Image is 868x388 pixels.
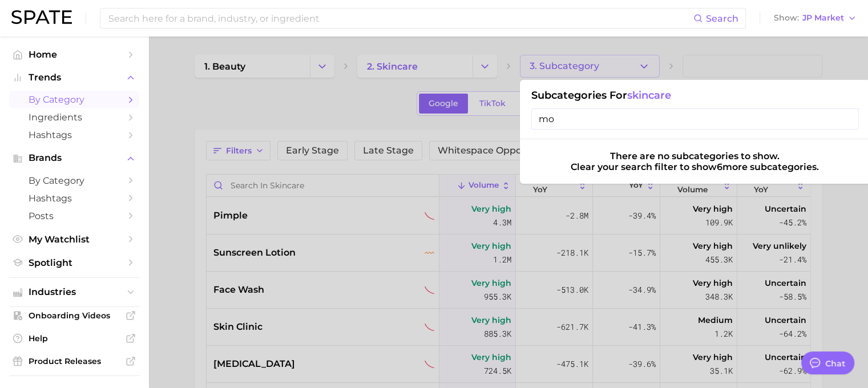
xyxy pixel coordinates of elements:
span: Hashtags [29,130,120,140]
span: Home [29,49,120,60]
a: by Category [9,91,139,108]
span: skincare [627,89,671,102]
a: Ingredients [9,108,139,126]
span: Brands [29,153,120,163]
span: Onboarding Videos [29,310,120,321]
button: Brands [9,149,139,167]
h1: Subcategories for [531,89,859,102]
div: Clear your search filter to show 6 more subcategories. [571,161,819,172]
a: Product Releases [9,353,139,370]
img: SPATE [11,10,72,24]
button: Trends [9,69,139,86]
a: Hashtags [9,189,139,207]
a: Home [9,46,139,63]
span: Ingredients [29,112,120,123]
span: Spotlight [29,257,120,268]
span: Hashtags [29,193,120,204]
span: by Category [29,175,120,186]
span: Product Releases [29,356,120,366]
a: Spotlight [9,254,139,272]
input: Type here a brand, industry or ingredient [531,108,859,130]
a: Help [9,330,139,347]
span: JP Market [802,15,844,21]
span: by Category [29,94,120,105]
span: Posts [29,211,120,221]
span: Industries [29,287,120,297]
a: Onboarding Videos [9,307,139,324]
span: Help [29,333,120,343]
span: My Watchlist [29,234,120,245]
span: Trends [29,72,120,83]
button: ShowJP Market [771,11,859,26]
a: My Watchlist [9,231,139,248]
div: There are no subcategories to show. [610,151,780,161]
span: Search [706,13,738,24]
a: by Category [9,172,139,189]
a: Posts [9,207,139,225]
button: Industries [9,284,139,301]
a: Hashtags [9,126,139,144]
input: Search here for a brand, industry, or ingredient [107,9,693,28]
span: Show [774,15,799,21]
